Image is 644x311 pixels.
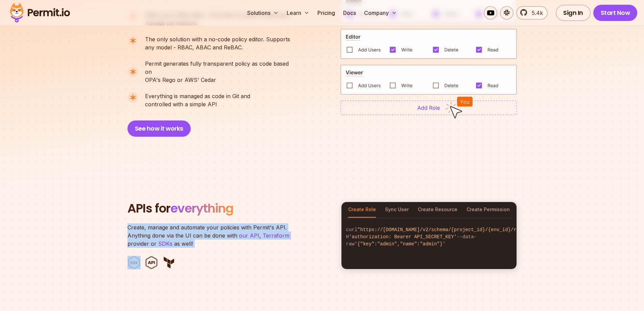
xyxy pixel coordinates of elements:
button: Company [361,6,400,20]
a: Start Now [593,5,638,21]
button: Create Permission [467,202,510,218]
button: Sync User [385,202,409,218]
span: 'authorization: Bearer API_SECRET_KEY' [349,234,457,240]
span: Everything is managed as code in Git and [145,92,250,100]
span: "https://[DOMAIN_NAME]/v2/schema/{project_id}/{env_id}/roles" [357,227,530,232]
a: 5.4k [516,6,548,20]
span: The only solution with a no-code policy editor. Supports [145,35,290,43]
button: Create Resource [418,202,457,218]
a: Docs [340,6,359,20]
span: everything [170,200,233,217]
a: SDKs [158,240,172,247]
button: Create Role [348,202,376,218]
p: Create, manage and automate your policies with Permit's API. Anything done via the UI can be done... [127,223,296,248]
span: 5.4k [528,9,543,17]
span: Permit generates fully transparent policy as code based on [145,60,296,76]
p: OPA's Rego or AWS' Cedar [145,60,296,84]
a: Sign In [556,5,591,21]
h2: APIs for [127,202,333,215]
button: Solutions [244,6,281,20]
p: any model - RBAC, ABAC and ReBAC. [145,35,290,51]
button: See how it works [127,120,191,137]
p: controlled with a simple API [145,92,250,108]
a: our API [239,232,259,239]
button: Learn [284,6,312,20]
a: Terraform [263,232,289,239]
span: '{"key":"admin","name":"admin"}' [355,241,446,247]
a: Pricing [315,6,338,20]
img: Permit logo [7,1,73,24]
code: curl -H --data-raw [341,221,517,253]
